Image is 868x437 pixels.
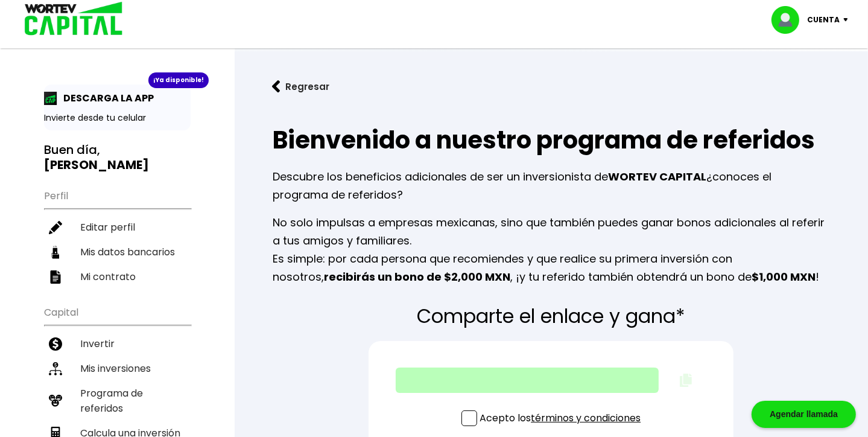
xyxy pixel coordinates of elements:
[49,337,62,351] img: invertir-icon.b3b967d7.svg
[49,270,62,284] img: contrato-icon.f2db500c.svg
[752,401,856,428] div: Agendar llamada
[44,92,57,105] img: app-icon
[44,264,191,289] a: Mi contrato
[272,80,280,93] img: flecha izquierda
[273,122,829,158] h1: Bienvenido a nuestro programa de referidos
[609,169,707,184] b: WORTEV CAPITAL
[840,18,857,22] img: icon-down
[44,182,191,289] ul: Perfil
[325,269,511,284] b: recibirás un bono de $2,000 MXN
[254,71,849,103] a: flecha izquierdaRegresar
[44,112,191,124] p: Invierte desde tu celular
[44,381,191,421] a: Programa de referidos
[273,214,829,286] p: No solo impulsas a empresas mexicanas, sino que también puedes ganar bonos adicionales al referir...
[417,305,685,327] p: Comparte el enlace y gana*
[480,410,641,426] p: Acepto los
[531,411,641,425] a: términos y condiciones
[49,246,62,259] img: datos-icon.10cf9172.svg
[752,269,816,284] b: $1,000 MXN
[808,11,840,29] p: Cuenta
[771,6,808,34] img: profile-image
[44,215,191,240] a: Editar perfil
[44,142,191,173] h3: Buen día,
[254,71,348,103] button: Regresar
[44,240,191,264] a: Mis datos bancarios
[44,356,191,381] a: Mis inversiones
[44,156,149,173] b: [PERSON_NAME]
[49,394,62,407] img: recomiendanos-icon.9b8e9327.svg
[57,91,154,106] p: DESCARGA LA APP
[273,168,829,204] p: Descubre los beneficios adicionales de ser un inversionista de ¿conoces el programa de referidos?
[148,72,209,88] div: ¡Ya disponible!
[44,331,191,356] a: Invertir
[49,221,62,234] img: editar-icon.952d3147.svg
[49,362,62,375] img: inversiones-icon.6695dc30.svg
